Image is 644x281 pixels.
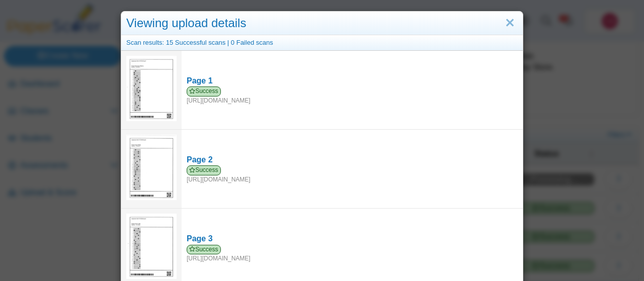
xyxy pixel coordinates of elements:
img: 3176604_SEPTEMBER_30_2025T18_30_13_741000000.jpeg [126,56,177,121]
a: Page 3 Success [URL][DOMAIN_NAME] [182,228,523,267]
div: [URL][DOMAIN_NAME] [187,86,518,105]
img: 3176607_SEPTEMBER_30_2025T18_30_16_299000000.jpeg [126,135,177,200]
img: 3176600_SEPTEMBER_30_2025T18_30_8_976000000.jpeg [126,214,177,279]
div: Scan results: 15 Successful scans | 0 Failed scans [121,35,523,51]
div: Page 3 [187,233,518,244]
span: Success [187,245,221,254]
span: Success [187,86,221,96]
div: [URL][DOMAIN_NAME] [187,245,518,263]
a: Close [502,15,518,32]
div: Viewing upload details [121,12,523,35]
a: Page 1 Success [URL][DOMAIN_NAME] [182,70,523,110]
span: Success [187,165,221,175]
div: Page 1 [187,75,518,86]
div: [URL][DOMAIN_NAME] [187,165,518,183]
a: Page 2 Success [URL][DOMAIN_NAME] [182,149,523,189]
div: Page 2 [187,154,518,165]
